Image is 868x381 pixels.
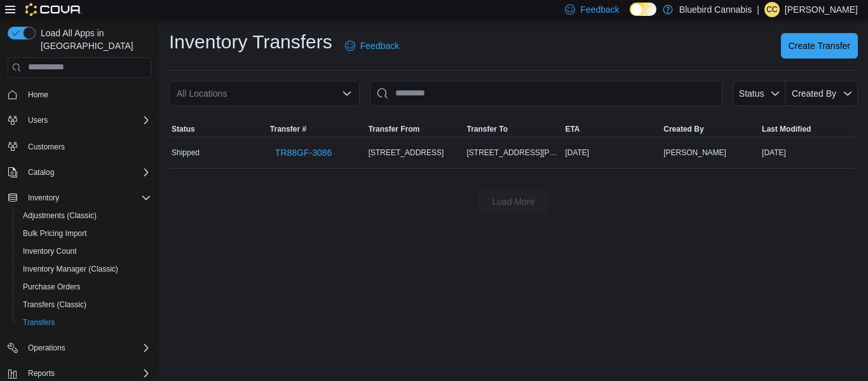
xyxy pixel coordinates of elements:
a: Customers [23,139,70,155]
span: Inventory [28,193,59,203]
span: [PERSON_NAME] [663,148,726,158]
h1: Inventory Transfers [169,29,332,55]
a: Adjustments (Classic) [18,208,102,223]
button: Created By [661,121,759,137]
span: Adjustments (Classic) [18,208,151,223]
span: Load All Apps in [GEOGRAPHIC_DATA] [36,27,151,52]
span: Adjustments (Classic) [23,211,97,221]
span: Inventory [23,190,151,205]
button: Transfer # [268,121,366,137]
button: Transfers (Classic) [13,296,156,314]
span: Transfer # [270,124,306,134]
p: Bluebird Cannabis [679,2,752,17]
span: [STREET_ADDRESS][PERSON_NAME] [467,148,560,158]
span: [STREET_ADDRESS] [369,148,444,158]
input: This is a search bar. After typing your query, hit enter to filter the results lower in the page. [370,81,722,106]
button: Adjustments (Classic) [13,207,156,225]
span: Create Transfer [789,39,850,52]
span: Bulk Pricing Import [23,228,87,239]
button: Users [3,111,156,129]
button: Inventory [23,190,64,205]
button: Home [3,85,156,104]
button: Catalog [3,163,156,181]
span: Transfers (Classic) [23,300,86,310]
a: Bulk Pricing Import [18,226,92,241]
input: Dark Mode [630,3,656,16]
button: Transfer From [366,121,465,137]
span: ETA [565,124,580,134]
button: Transfers [13,314,156,331]
span: Transfers [18,315,151,330]
button: Status [733,81,785,106]
span: Users [28,115,48,125]
p: | [757,2,759,17]
a: Inventory Count [18,244,82,259]
span: cc [766,2,777,17]
span: Customers [28,142,65,152]
a: Transfers (Classic) [18,297,92,312]
button: Open list of options [342,88,352,99]
span: Bulk Pricing Import [18,226,151,241]
span: Users [23,113,151,128]
span: TR88GF-3086 [275,146,332,159]
span: Inventory Count [18,244,151,259]
span: Last Modified [762,124,811,134]
span: Customers [23,138,151,154]
span: Home [28,90,48,100]
button: Created By [785,81,858,106]
span: Transfers (Classic) [18,297,151,312]
span: Status [739,88,764,99]
span: Status [172,124,195,134]
div: [DATE] [759,145,858,160]
span: Operations [23,340,151,356]
button: Bulk Pricing Import [13,225,156,242]
button: Transfer To [465,121,563,137]
button: Inventory Manager (Classic) [13,260,156,278]
span: Reports [28,368,55,378]
span: Feedback [580,3,619,16]
a: Transfers [18,315,60,330]
span: Created By [792,88,836,99]
button: Reports [23,366,60,381]
span: Reports [23,366,151,381]
span: Created By [663,124,703,134]
span: Transfer From [369,124,420,134]
span: Home [23,87,151,102]
a: TR88GF-3086 [270,140,337,165]
button: Operations [23,340,71,356]
button: Users [23,113,53,128]
span: Catalog [23,165,151,180]
span: Purchase Orders [18,279,151,294]
span: Inventory Manager (Classic) [18,261,151,277]
span: Shipped [172,148,200,158]
a: Inventory Manager (Classic) [18,261,123,277]
button: Inventory [3,189,156,207]
span: Dark Mode [630,16,630,17]
a: Feedback [340,33,404,59]
button: Purchase Orders [13,278,156,296]
img: Cova [25,3,82,16]
a: Purchase Orders [18,279,86,294]
div: carter campbell [764,2,780,17]
button: Catalog [23,165,59,180]
span: Inventory Manager (Classic) [23,264,118,274]
button: Operations [3,339,156,357]
span: Transfers [23,317,55,328]
button: Customers [3,137,156,155]
div: [DATE] [562,145,661,160]
p: [PERSON_NAME] [785,2,858,17]
span: Transfer To [467,124,508,134]
button: Load More [478,189,549,214]
span: Feedback [360,39,399,52]
a: Home [23,87,53,102]
button: Inventory Count [13,242,156,260]
button: ETA [562,121,661,137]
span: Inventory Count [23,246,77,256]
button: Status [169,121,268,137]
span: Load More [492,195,535,208]
span: Operations [28,343,65,353]
button: Last Modified [759,121,858,137]
span: Purchase Orders [23,282,81,292]
span: Catalog [28,167,54,177]
button: Create Transfer [781,33,858,59]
